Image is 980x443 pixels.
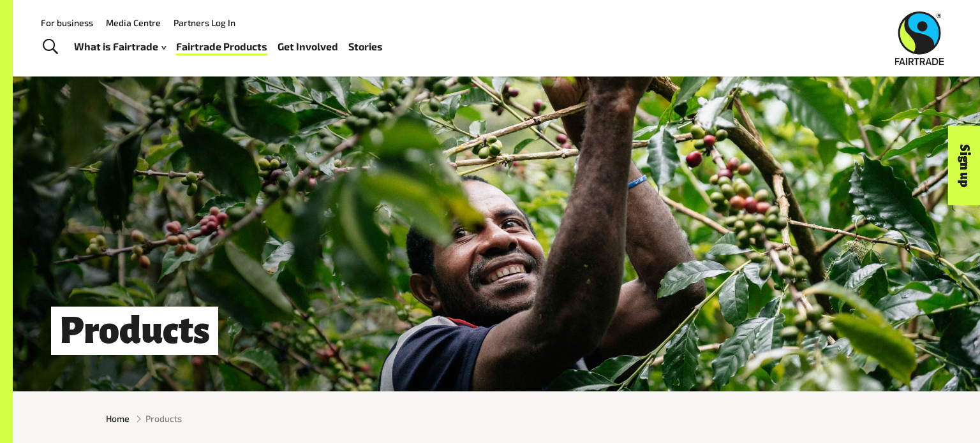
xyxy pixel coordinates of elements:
[34,31,66,63] a: Toggle Search
[348,38,383,56] a: Stories
[51,307,218,356] h1: Products
[176,38,267,56] a: Fairtrade Products
[278,38,338,56] a: Get Involved
[106,17,161,28] a: Media Centre
[106,412,130,425] a: Home
[74,38,166,56] a: What is Fairtrade
[41,17,93,28] a: For business
[174,17,235,28] a: Partners Log In
[895,11,944,65] img: Fairtrade Australia New Zealand logo
[145,412,182,425] span: Products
